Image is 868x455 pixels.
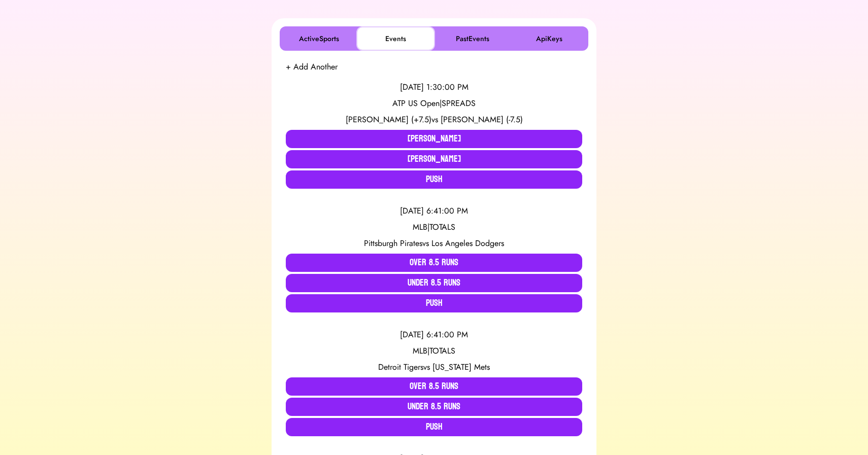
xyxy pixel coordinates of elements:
span: Detroit Tigers [378,361,423,373]
div: [DATE] 6:41:00 PM [286,205,582,217]
button: Push [286,418,582,436]
div: vs [286,237,582,250]
span: Pittsburgh Pirates [364,237,422,249]
button: [PERSON_NAME] [286,130,582,148]
div: [DATE] 1:30:00 PM [286,81,582,93]
button: Under 8.5 Runs [286,274,582,292]
span: [US_STATE] Mets [432,361,490,373]
span: Los Angeles Dodgers [431,237,504,249]
button: + Add Another [286,61,338,73]
button: Push [286,170,582,189]
button: ActiveSports [282,28,356,49]
span: [PERSON_NAME] (+7.5) [346,114,431,125]
div: vs [286,361,582,373]
span: [PERSON_NAME] (-7.5) [441,114,523,125]
div: [DATE] 6:41:00 PM [286,329,582,341]
button: Under 8.5 Runs [286,398,582,416]
button: Over 8.5 Runs [286,377,582,396]
button: Events [358,28,433,49]
div: ATP US Open | SPREADS [286,97,582,110]
button: [PERSON_NAME] [286,150,582,168]
button: PastEvents [435,28,510,49]
div: MLB | TOTALS [286,345,582,357]
button: Over 8.5 Runs [286,254,582,272]
button: Push [286,294,582,312]
div: vs [286,114,582,126]
button: ApiKeys [512,28,586,49]
div: MLB | TOTALS [286,221,582,233]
